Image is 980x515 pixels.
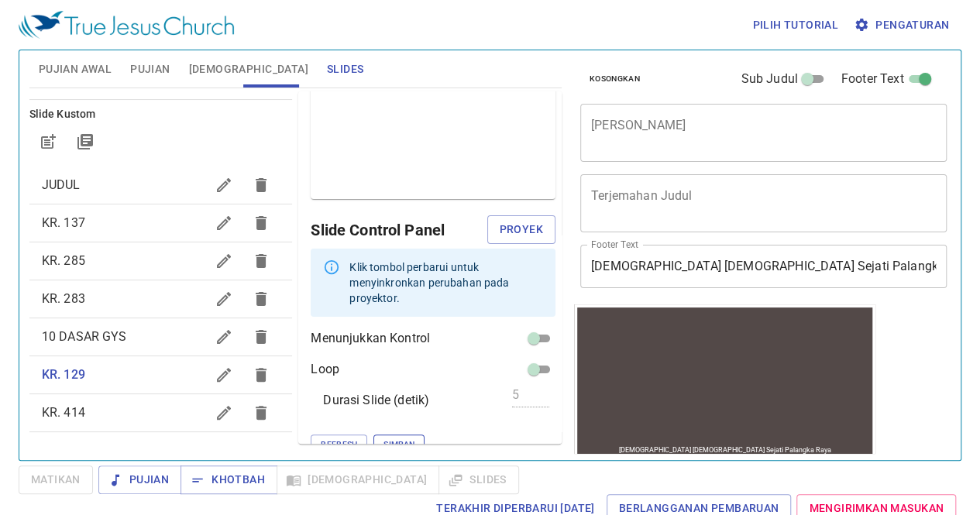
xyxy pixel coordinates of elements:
[29,280,293,318] div: KR. 283
[327,60,363,79] span: Slides
[383,438,414,451] span: Simpan
[321,438,357,451] span: Refresh
[311,360,339,379] p: Loop
[39,60,112,79] span: Pujian Awal
[42,291,85,306] span: KR. 283
[29,204,293,242] div: KR. 137
[741,70,797,88] span: Sub Judul
[29,394,293,431] div: KR. 414
[29,242,293,280] div: KR. 285
[851,11,955,39] button: Pengaturan
[841,70,904,88] span: Footer Text
[42,177,81,192] span: JUDUL
[29,167,293,204] div: JUDUL
[42,367,85,382] span: KR. 129
[19,11,234,39] img: True Jesus Church
[349,253,543,312] div: Klik tombol perbarui untuk menyinkronkan perubahan pada proyektor.
[98,465,181,494] button: Pujian
[29,318,293,355] div: 10 DASAR GYS
[311,218,487,242] h6: Slide Control Panel
[42,329,127,344] span: 10 DASAR GYS
[130,60,170,79] span: Pujian
[189,60,308,79] span: [DEMOGRAPHIC_DATA]
[580,70,649,88] button: Kosongkan
[29,356,293,393] div: KR. 129
[590,72,640,86] span: Kosongkan
[311,434,367,455] button: Refresh
[752,15,838,35] span: Pilih tutorial
[29,106,293,123] h6: Slide Kustom
[487,215,555,244] button: Proyek
[857,15,949,35] span: Pengaturan
[111,470,169,489] span: Pujian
[181,465,277,494] button: Khotbah
[323,391,429,410] p: Durasi Slide (detik)
[311,329,430,348] p: Menunjukkan Kontrol
[193,470,265,489] span: Khotbah
[746,11,844,39] button: Pilih tutorial
[373,434,425,455] button: Simpan
[42,405,85,420] span: KR. 414
[42,215,85,230] span: KR. 137
[42,253,85,268] span: KR. 285
[574,304,875,459] iframe: from-child
[500,220,543,239] span: Proyek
